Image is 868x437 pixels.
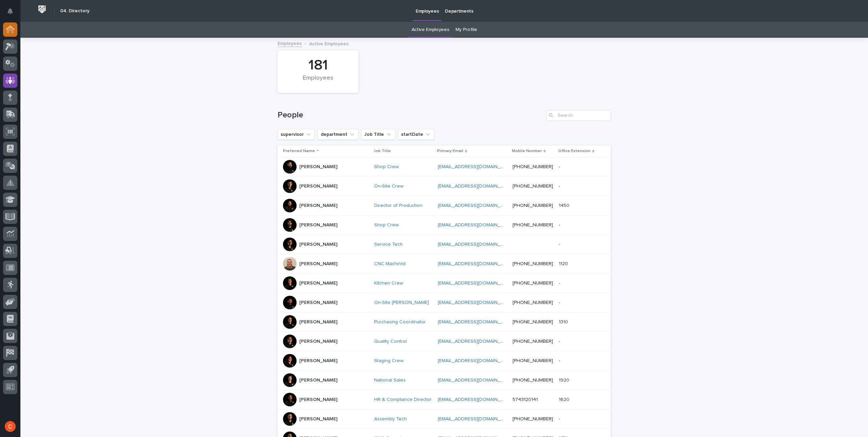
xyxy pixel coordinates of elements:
[513,378,553,383] a: [PHONE_NUMBER]
[374,183,403,189] a: On-Site Crew
[513,320,553,324] a: [PHONE_NUMBER]
[559,201,571,209] p: 1450
[278,390,611,409] tr: [PERSON_NAME]HR & Compliance Director [EMAIL_ADDRESS][DOMAIN_NAME] 574312014116201620
[559,298,562,306] p: -
[299,222,337,228] p: [PERSON_NAME]
[559,415,562,422] p: -
[559,376,571,383] p: 1920
[278,274,611,293] tr: [PERSON_NAME]Kitchen Crew [EMAIL_ADDRESS][DOMAIN_NAME] [PHONE_NUMBER]--
[299,300,337,306] p: [PERSON_NAME]
[437,147,463,155] p: Primary Email
[559,221,562,228] p: -
[438,339,515,344] a: [EMAIL_ADDRESS][DOMAIN_NAME]
[278,235,611,254] tr: [PERSON_NAME]Service Tech [EMAIL_ADDRESS][DOMAIN_NAME] --
[289,57,347,74] div: 181
[278,332,611,351] tr: [PERSON_NAME]Quality Control [EMAIL_ADDRESS][DOMAIN_NAME] [PHONE_NUMBER]--
[513,339,553,344] a: [PHONE_NUMBER]
[299,261,337,267] p: [PERSON_NAME]
[278,293,611,312] tr: [PERSON_NAME]On-Site [PERSON_NAME] [EMAIL_ADDRESS][DOMAIN_NAME] [PHONE_NUMBER]--
[513,300,553,305] a: [PHONE_NUMBER]
[374,339,407,344] a: Quality Control
[278,196,611,215] tr: [PERSON_NAME]Director of Production [EMAIL_ADDRESS][DOMAIN_NAME] [PHONE_NUMBER]14501450
[513,223,553,227] a: [PHONE_NUMBER]
[374,242,403,247] a: Service Tech
[299,242,337,247] p: [PERSON_NAME]
[438,358,515,363] a: [EMAIL_ADDRESS][DOMAIN_NAME]
[318,129,358,140] button: department
[374,222,399,228] a: Shop Crew
[374,319,426,325] a: Purchasing Coordinator
[398,129,434,140] button: startDate
[438,397,515,402] a: [EMAIL_ADDRESS][DOMAIN_NAME]
[3,4,17,18] button: Notifications
[438,300,515,305] a: [EMAIL_ADDRESS][DOMAIN_NAME]
[438,242,515,247] a: [EMAIL_ADDRESS][DOMAIN_NAME]
[3,419,17,434] button: users-avatar
[546,110,611,121] input: Search
[412,22,449,38] a: Active Employees
[512,147,542,155] p: Mobile Number
[513,417,553,421] a: [PHONE_NUMBER]
[278,39,302,47] a: Employees
[559,337,562,344] p: -
[283,147,315,155] p: Preferred Name
[9,8,17,19] div: Notifications
[438,261,515,266] a: [EMAIL_ADDRESS][DOMAIN_NAME]
[558,147,590,155] p: Office Extension
[559,279,562,286] p: -
[299,164,337,170] p: [PERSON_NAME]
[374,261,406,267] a: CNC Machinist
[278,351,611,371] tr: [PERSON_NAME]Staging Crew [EMAIL_ADDRESS][DOMAIN_NAME] [PHONE_NUMBER]--
[438,203,515,208] a: [EMAIL_ADDRESS][DOMAIN_NAME]
[299,416,337,422] p: [PERSON_NAME]
[309,39,349,47] p: Active Employees
[513,397,538,402] a: 5743120141
[299,203,337,209] p: [PERSON_NAME]
[513,164,553,169] a: [PHONE_NUMBER]
[438,223,515,227] a: [EMAIL_ADDRESS][DOMAIN_NAME]
[438,417,515,421] a: [EMAIL_ADDRESS][DOMAIN_NAME]
[278,312,611,332] tr: [PERSON_NAME]Purchasing Coordinator [EMAIL_ADDRESS][DOMAIN_NAME] [PHONE_NUMBER]13101310
[374,280,403,286] a: Kitchen Crew
[438,281,515,286] a: [EMAIL_ADDRESS][DOMAIN_NAME]
[438,378,515,383] a: [EMAIL_ADDRESS][DOMAIN_NAME]
[278,215,611,235] tr: [PERSON_NAME]Shop Crew [EMAIL_ADDRESS][DOMAIN_NAME] [PHONE_NUMBER]--
[374,164,399,170] a: Shop Crew
[513,203,553,208] a: [PHONE_NUMBER]
[299,358,337,364] p: [PERSON_NAME]
[559,240,562,247] p: -
[278,129,315,140] button: supervisor
[559,260,569,267] p: 1120
[374,397,432,403] a: HR & Compliance Director
[361,129,395,140] button: Job Title
[278,157,611,177] tr: [PERSON_NAME]Shop Crew [EMAIL_ADDRESS][DOMAIN_NAME] [PHONE_NUMBER]--
[278,254,611,274] tr: [PERSON_NAME]CNC Machinist [EMAIL_ADDRESS][DOMAIN_NAME] [PHONE_NUMBER]11201120
[299,319,337,325] p: [PERSON_NAME]
[299,339,337,344] p: [PERSON_NAME]
[455,22,477,38] a: My Profile
[299,183,337,189] p: [PERSON_NAME]
[513,281,553,286] a: [PHONE_NUMBER]
[299,280,337,286] p: [PERSON_NAME]
[60,8,89,14] h2: 04. Directory
[438,164,515,169] a: [EMAIL_ADDRESS][DOMAIN_NAME]
[513,261,553,266] a: [PHONE_NUMBER]
[278,110,544,120] h1: People
[374,416,407,422] a: Assembly Tech
[559,182,562,189] p: -
[36,3,48,16] img: Workspace Logo
[299,377,337,383] p: [PERSON_NAME]
[374,203,422,209] a: Director of Production
[278,409,611,429] tr: [PERSON_NAME]Assembly Tech [EMAIL_ADDRESS][DOMAIN_NAME] [PHONE_NUMBER]--
[559,395,571,403] p: 1620
[438,184,515,189] a: [EMAIL_ADDRESS][DOMAIN_NAME]
[374,300,429,306] a: On-Site [PERSON_NAME]
[559,163,562,170] p: -
[374,358,403,364] a: Staging Crew
[373,147,391,155] p: Job Title
[374,377,406,383] a: National Sales
[289,75,347,89] div: Employees
[438,320,515,324] a: [EMAIL_ADDRESS][DOMAIN_NAME]
[513,184,553,189] a: [PHONE_NUMBER]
